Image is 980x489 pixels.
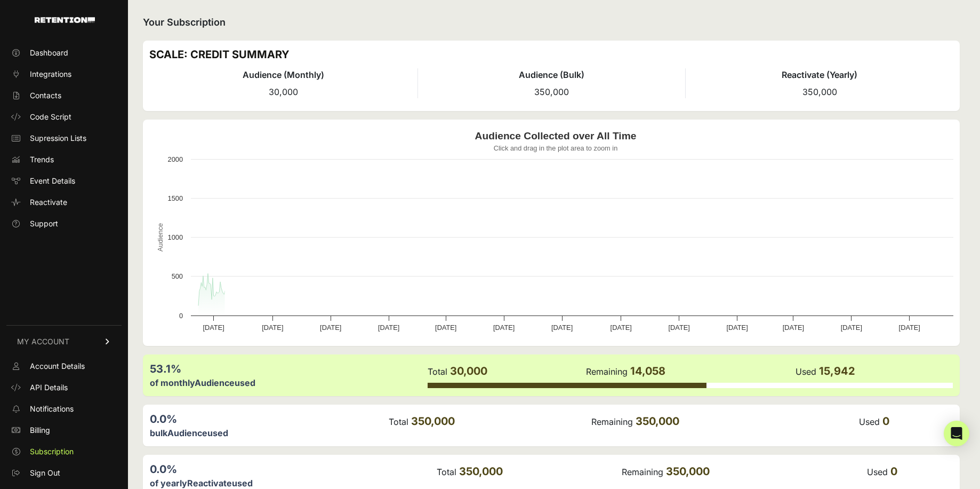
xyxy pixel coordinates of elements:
[475,130,637,141] text: Audience Collected over All Time
[179,312,183,320] text: 0
[882,415,889,428] span: 0
[150,361,427,376] div: 53.1%
[269,86,298,97] span: 30,000
[149,126,961,340] svg: Audience Collected over All Time
[149,47,953,62] h3: SCALE: CREDIT SUMMARY
[143,15,960,30] h2: Your Subscription
[150,412,388,427] div: 0.0%
[30,69,71,80] span: Integrations
[35,17,95,23] img: Retention.com
[493,324,515,332] text: [DATE]
[30,218,58,229] span: Support
[437,467,456,477] label: Total
[841,324,862,332] text: [DATE]
[6,194,122,211] a: Reactivate
[630,365,665,377] span: 14,058
[6,151,122,168] a: Trends
[168,155,183,163] text: 2000
[6,379,122,396] a: API Details
[150,462,436,477] div: 0.0%
[6,422,122,439] a: Billing
[156,223,164,251] text: Audience
[195,377,235,388] label: Audience
[6,443,122,460] a: Subscription
[802,86,837,97] span: 350,000
[459,465,503,478] span: 350,000
[262,324,283,332] text: [DATE]
[30,425,50,436] span: Billing
[187,478,232,488] label: Reactivate
[172,272,183,280] text: 500
[944,421,969,446] div: Open Intercom Messenger
[30,197,67,208] span: Reactivate
[17,336,69,347] span: MY ACCOUNT
[167,428,207,438] label: Audience
[30,154,54,165] span: Trends
[726,324,748,332] text: [DATE]
[6,130,122,147] a: Supression Lists
[6,215,122,232] a: Support
[30,176,75,186] span: Event Details
[6,464,122,482] a: Sign Out
[30,112,71,122] span: Code Script
[686,68,953,81] h4: Reactivate (Yearly)
[418,68,686,81] h4: Audience (Bulk)
[6,172,122,190] a: Event Details
[591,416,633,427] label: Remaining
[899,324,920,332] text: [DATE]
[6,87,122,104] a: Contacts
[6,358,122,375] a: Account Details
[150,427,388,439] div: bulk used
[450,365,487,377] span: 30,000
[6,108,122,125] a: Code Script
[435,324,456,332] text: [DATE]
[411,415,455,428] span: 350,000
[6,44,122,61] a: Dashboard
[859,416,880,427] label: Used
[636,415,679,428] span: 350,000
[783,324,804,332] text: [DATE]
[551,324,573,332] text: [DATE]
[494,144,618,152] text: Click and drag in the plot area to zoom in
[586,366,628,377] label: Remaining
[30,48,68,58] span: Dashboard
[203,324,224,332] text: [DATE]
[389,416,408,427] label: Total
[168,233,183,241] text: 1000
[150,376,427,389] div: of monthly used
[168,194,183,202] text: 1500
[534,86,569,97] span: 350,000
[890,465,897,478] span: 0
[669,324,690,332] text: [DATE]
[320,324,341,332] text: [DATE]
[796,366,816,377] label: Used
[149,68,417,81] h4: Audience (Monthly)
[378,324,399,332] text: [DATE]
[666,465,710,478] span: 350,000
[6,325,122,358] a: MY ACCOUNT
[30,468,60,478] span: Sign Out
[611,324,632,332] text: [DATE]
[30,90,61,101] span: Contacts
[30,446,74,457] span: Subscription
[819,365,855,377] span: 15,942
[30,404,74,414] span: Notifications
[30,361,85,372] span: Account Details
[6,400,122,417] a: Notifications
[30,133,86,144] span: Supression Lists
[867,467,888,477] label: Used
[622,467,663,477] label: Remaining
[428,366,447,377] label: Total
[6,66,122,83] a: Integrations
[30,382,68,393] span: API Details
